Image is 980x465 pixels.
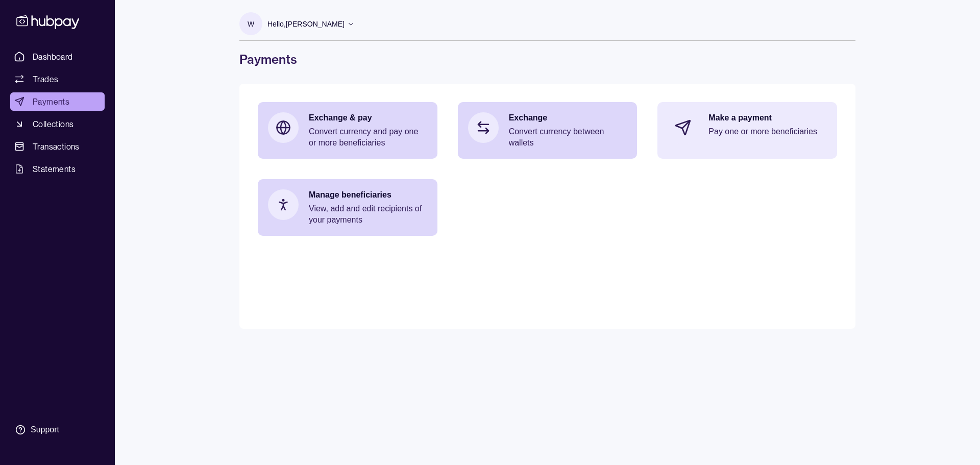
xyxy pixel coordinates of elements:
[10,115,105,133] a: Collections
[309,112,427,124] p: Exchange & pay
[33,95,69,108] span: Payments
[10,160,105,178] a: Statements
[248,18,254,30] p: W
[309,126,427,149] p: Convert currency and pay one or more beneficiaries
[10,419,105,440] a: Support
[239,51,855,67] h1: Payments
[708,112,827,124] p: Make a payment
[33,118,73,130] span: Collections
[10,137,105,156] a: Transactions
[10,70,105,88] a: Trades
[33,140,80,153] span: Transactions
[33,73,58,85] span: Trades
[33,51,73,63] span: Dashboard
[509,112,627,124] p: Exchange
[309,203,427,226] p: View, add and edit recipients of your payments
[509,126,627,149] p: Convert currency between wallets
[267,18,345,30] p: Hello, [PERSON_NAME]
[258,102,437,159] a: Exchange & payConvert currency and pay one or more beneficiaries
[309,189,427,201] p: Manage beneficiaries
[258,179,437,236] a: Manage beneficiariesView, add and edit recipients of your payments
[10,47,105,66] a: Dashboard
[458,102,638,159] a: ExchangeConvert currency between wallets
[708,126,827,137] p: Pay one or more beneficiaries
[657,102,837,153] a: Make a paymentPay one or more beneficiaries
[31,424,59,435] div: Support
[10,92,105,111] a: Payments
[33,163,76,175] span: Statements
